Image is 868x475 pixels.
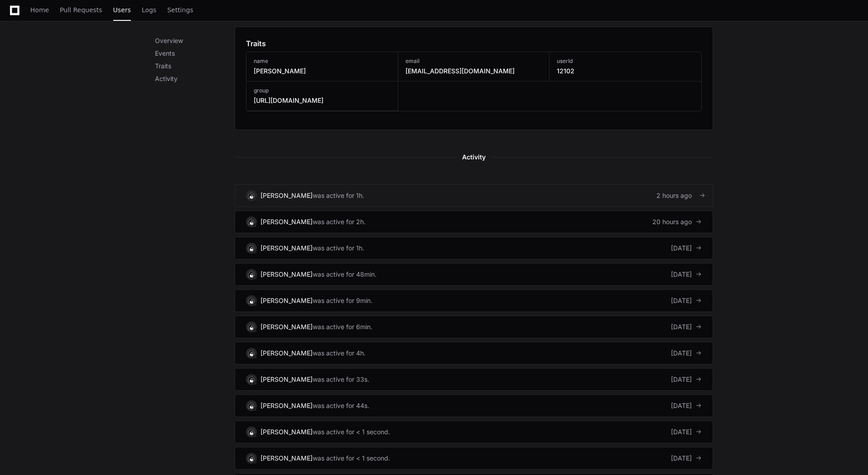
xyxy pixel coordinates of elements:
a: [PERSON_NAME]was active for < 1 second.[DATE] [235,447,713,470]
div: [PERSON_NAME] [260,244,313,253]
img: 3.svg [247,270,256,278]
img: 3.svg [247,322,256,331]
img: 3.svg [247,296,256,305]
img: 3.svg [247,217,256,226]
h3: group [254,87,323,94]
div: [PERSON_NAME] [260,401,313,410]
span: Users [113,7,131,13]
div: was active for 48min. [313,270,376,279]
div: [DATE] [671,427,702,437]
h3: name [254,58,306,65]
div: [PERSON_NAME] [260,322,313,331]
div: [DATE] [671,270,702,279]
span: Home [30,7,49,13]
div: [DATE] [671,454,702,463]
div: was active for < 1 second. [313,454,390,463]
a: [PERSON_NAME]was active for 1h.[DATE] [235,237,713,259]
div: [PERSON_NAME] [260,427,313,437]
span: Pull Requests [60,7,102,13]
app-pz-page-link-header: Traits [246,38,702,49]
div: was active for 44s. [313,401,369,410]
div: was active for 2h. [313,217,366,226]
span: Activity [457,152,491,163]
a: [PERSON_NAME]was active for 48min.[DATE] [235,263,713,286]
a: [PERSON_NAME]was active for 1h.2 hours ago [235,184,713,207]
div: was active for 33s. [313,375,369,384]
h3: 12102 [557,67,574,76]
h3: [EMAIL_ADDRESS][DOMAIN_NAME] [405,67,515,76]
div: [PERSON_NAME] [260,375,313,384]
a: [PERSON_NAME]was active for 33s.[DATE] [235,368,713,391]
h3: [PERSON_NAME] [254,67,306,76]
a: [PERSON_NAME]was active for < 1 second.[DATE] [235,421,713,443]
span: Settings [167,7,193,13]
a: [PERSON_NAME]was active for 44s.[DATE] [235,394,713,417]
a: [PERSON_NAME]was active for 4h.[DATE] [235,342,713,365]
div: [DATE] [671,322,702,331]
div: [DATE] [671,401,702,410]
div: [PERSON_NAME] [260,454,313,463]
div: was active for 6min. [313,322,372,331]
div: 2 hours ago [656,191,702,200]
h3: [URL][DOMAIN_NAME] [254,96,323,105]
div: [DATE] [671,349,702,358]
img: 3.svg [247,191,256,200]
a: [PERSON_NAME]was active for 6min.[DATE] [235,316,713,338]
div: was active for 4h. [313,349,366,358]
div: was active for < 1 second. [313,427,390,437]
p: Traits [155,62,235,71]
a: [PERSON_NAME]was active for 9min.[DATE] [235,289,713,312]
div: [PERSON_NAME] [260,217,313,226]
div: [PERSON_NAME] [260,191,313,200]
img: 3.svg [247,401,256,410]
img: 3.svg [247,349,256,357]
span: Logs [142,7,156,13]
img: 3.svg [247,244,256,252]
p: Activity [155,74,235,83]
div: 20 hours ago [652,217,702,226]
img: 3.svg [247,427,256,436]
div: [DATE] [671,296,702,305]
div: [DATE] [671,375,702,384]
a: [PERSON_NAME]was active for 2h.20 hours ago [235,211,713,233]
h3: email [405,58,515,65]
div: [PERSON_NAME] [260,296,313,305]
img: 3.svg [247,375,256,384]
h1: Traits [246,38,266,49]
div: was active for 9min. [313,296,372,305]
div: was active for 1h. [313,244,364,253]
p: Overview [155,36,235,45]
h3: userId [557,58,574,65]
div: [DATE] [671,244,702,253]
div: was active for 1h. [313,191,364,200]
div: [PERSON_NAME] [260,270,313,279]
p: Events [155,49,235,58]
div: [PERSON_NAME] [260,349,313,358]
img: 3.svg [247,454,256,462]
